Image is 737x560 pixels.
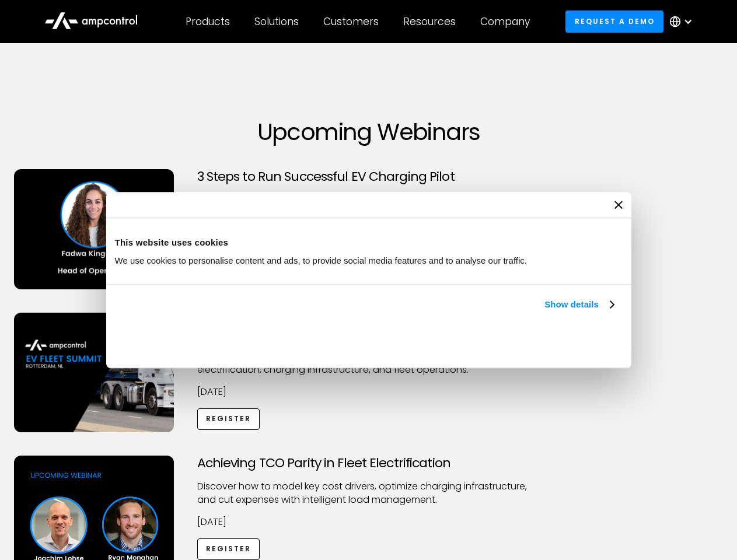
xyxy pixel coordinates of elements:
[197,516,540,528] p: [DATE]
[197,169,540,184] h3: 3 Steps to Run Successful EV Charging Pilot
[544,297,613,311] a: Show details
[450,325,618,359] button: Okay
[480,15,530,28] div: Company
[323,15,379,28] div: Customers
[403,15,456,28] div: Resources
[254,15,299,28] div: Solutions
[197,408,260,430] a: Register
[186,15,230,28] div: Products
[115,256,528,265] span: We use cookies to personalise content and ads, to provide social media features and to analyse ou...
[197,386,540,398] p: [DATE]
[197,456,540,471] h3: Achieving TCO Parity in Fleet Electrification
[614,201,623,209] button: Close banner
[197,480,540,506] p: Discover how to model key cost drivers, optimize charging infrastructure, and cut expenses with i...
[197,538,260,560] a: Register
[565,10,663,32] a: Request a demo
[115,236,623,250] div: This website uses cookies
[14,118,724,146] h1: Upcoming Webinars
